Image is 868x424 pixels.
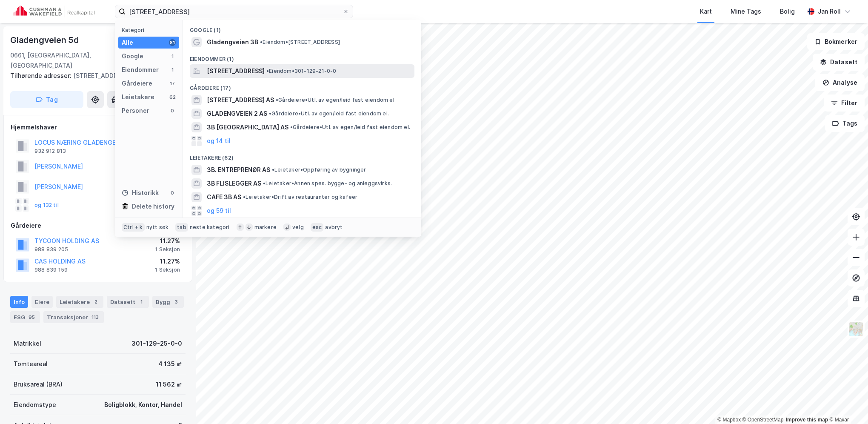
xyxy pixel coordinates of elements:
div: 11 562 ㎡ [156,379,182,390]
span: Eiendom • [STREET_ADDRESS] [260,39,340,46]
span: • [290,124,293,130]
div: Kart [700,6,712,17]
span: Leietaker • Drift av restauranter og kafeer [243,194,357,201]
span: Gladengveien 3B [207,37,258,47]
div: 0661, [GEOGRAPHIC_DATA], [GEOGRAPHIC_DATA] [10,50,120,71]
button: Tags [825,115,865,132]
div: 17 [169,80,176,87]
div: Bygg [152,296,184,308]
div: Leietakere (62) [183,148,421,163]
div: Leietakere [56,296,103,308]
button: Filter [824,95,865,112]
div: Gårdeiere (17) [183,78,421,93]
div: Google (1) [183,20,421,35]
button: Analyse [815,74,865,91]
div: Tomteareal [14,359,48,369]
div: 0 [169,107,176,114]
span: Tilhørende adresser: [10,72,73,79]
div: Google [122,51,143,61]
div: markere [254,224,277,231]
div: Eiere [31,296,53,308]
span: • [272,166,274,173]
span: • [266,68,269,74]
div: [STREET_ADDRESS] [10,71,179,81]
div: 62 [169,94,176,100]
div: esc [311,223,324,232]
span: CAFE 3B AS [207,192,241,202]
div: Leietakere [122,92,154,102]
div: ESG [10,311,40,323]
span: [STREET_ADDRESS] AS [207,95,274,105]
div: Transaksjoner [43,311,104,323]
div: neste kategori [190,224,230,231]
div: 1 [169,53,176,60]
span: Gårdeiere • Utl. av egen/leid fast eiendom el. [276,97,396,103]
div: 1 Seksjon [155,266,180,273]
span: Leietaker • Oppføring av bygninger [272,166,366,173]
span: Gårdeiere • Utl. av egen/leid fast eiendom el. [290,124,410,131]
div: Alle [122,37,133,48]
div: 301-129-25-0-0 [131,338,182,349]
div: Datasett [107,296,149,308]
span: • [260,39,263,45]
div: Gårdeiere [122,78,152,89]
div: Boligblokk, Kontor, Handel [104,400,182,410]
div: Historikk [122,188,159,198]
span: 3B FLISLEGGER AS [207,178,261,189]
span: Leietaker • Annen spes. bygge- og anleggsvirks. [263,180,392,187]
div: velg [292,224,304,231]
button: Bokmerker [807,33,865,50]
div: 113 [90,313,100,321]
div: Matrikkel [14,338,41,349]
div: avbryt [325,224,343,231]
div: 0 [169,189,176,196]
div: Gladengveien 5d [10,33,80,47]
div: Eiendommer [122,65,159,75]
a: Mapbox [717,417,741,423]
span: • [276,97,278,103]
div: 988 839 205 [34,246,68,253]
div: Kategori [122,27,179,33]
div: Gårdeiere [11,221,185,231]
div: Bolig [780,6,795,17]
div: Ctrl + k [122,223,145,232]
div: 932 912 813 [34,148,66,155]
span: • [269,110,271,117]
iframe: Chat Widget [825,383,868,424]
div: 1 [137,298,146,306]
span: 3B. ENTREPRENØR AS [207,165,270,175]
span: Eiendom • 301-129-21-0-0 [266,68,337,74]
button: og 59 til [207,206,231,216]
button: og 14 til [207,136,231,146]
div: Mine Tags [731,6,761,17]
button: Tag [10,91,83,108]
input: Søk på adresse, matrikkel, gårdeiere, leietakere eller personer [126,5,343,18]
div: 3 [172,298,180,306]
div: Kontrollprogram for chat [825,383,868,424]
div: 95 [27,313,37,321]
div: 1 [169,66,176,73]
a: OpenStreetMap [742,417,784,423]
div: 4 135 ㎡ [158,359,182,369]
span: GLADENGVEIEN 2 AS [207,109,267,119]
div: Eiendommer (1) [183,49,421,64]
div: 11.27% [155,256,180,266]
span: Gårdeiere • Utl. av egen/leid fast eiendom el. [269,110,389,117]
div: Hjemmelshaver [11,122,185,132]
div: Personer [122,106,149,116]
div: 2 [91,298,100,306]
div: 988 839 159 [34,266,68,273]
div: Jan Roll [818,6,841,17]
a: Improve this map [786,417,828,423]
span: • [243,194,246,200]
button: Datasett [813,54,865,71]
div: Delete history [132,201,174,212]
img: cushman-wakefield-realkapital-logo.202ea83816669bd177139c58696a8fa1.svg [14,6,94,17]
span: 3B [GEOGRAPHIC_DATA] AS [207,122,288,132]
div: Bruksareal (BRA) [14,379,63,390]
div: Eiendomstype [14,400,56,410]
div: 1 Seksjon [155,246,180,253]
div: Info [10,296,28,308]
div: 81 [169,39,176,46]
span: [STREET_ADDRESS] [207,66,265,76]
